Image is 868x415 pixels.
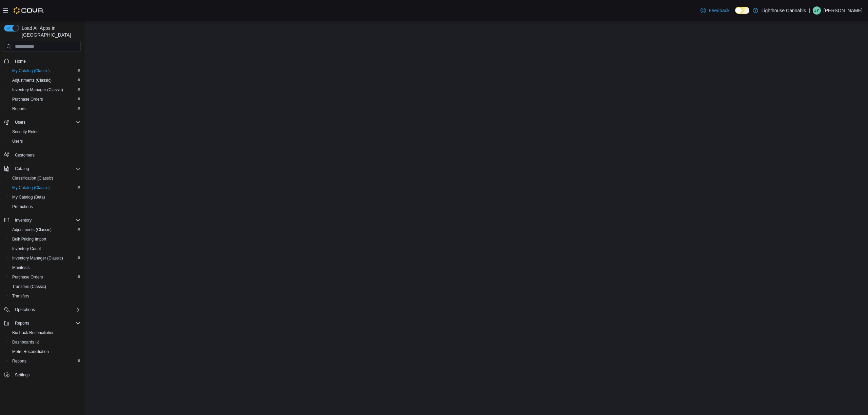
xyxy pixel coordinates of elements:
button: Classification (Classic) [7,173,83,183]
button: Promotions [7,202,83,211]
a: Reports [9,357,29,365]
button: Inventory [1,215,83,225]
button: Catalog [1,164,83,173]
a: Inventory Manager (Classic) [9,86,66,94]
button: Users [12,118,28,126]
span: Dashboards [9,338,81,346]
button: Inventory Manager (Classic) [7,85,83,95]
span: Inventory Count [12,246,41,251]
button: Transfers (Classic) [7,282,83,291]
a: Purchase Orders [9,95,46,103]
span: Security Roles [9,128,81,136]
img: Cova [14,7,44,14]
a: Dashboards [7,337,83,347]
span: Manifests [12,265,29,270]
a: Inventory Manager (Classic) [9,254,66,262]
span: Adjustments (Classic) [9,226,81,234]
button: My Catalog (Classic) [7,183,83,192]
span: My Catalog (Beta) [9,193,81,201]
span: Inventory Manager (Classic) [9,86,81,94]
span: Purchase Orders [12,274,43,280]
span: Catalog [15,166,29,171]
span: Promotions [12,204,33,209]
button: Adjustments (Classic) [7,76,83,85]
span: Reports [12,106,26,111]
a: Dashboards [9,338,42,346]
span: Security Roles [12,129,38,134]
span: Inventory Manager (Classic) [12,87,63,92]
a: Feedback [698,4,732,17]
span: Adjustments (Classic) [9,76,81,84]
button: Operations [1,305,83,314]
a: Security Roles [9,128,41,136]
span: Reports [12,358,26,364]
p: [PERSON_NAME] [824,6,863,15]
button: Users [7,137,83,146]
button: Catalog [12,165,32,173]
a: BioTrack Reconciliation [9,329,57,337]
button: Inventory Count [7,244,83,253]
span: Purchase Orders [9,273,81,281]
span: Transfers (Classic) [12,284,46,289]
button: Settings [1,370,83,380]
span: Dashboards [12,339,39,345]
span: Classification (Classic) [12,175,53,181]
button: Reports [1,318,83,328]
span: Settings [15,372,29,378]
input: Dark Mode [735,7,749,14]
button: Inventory Manager (Classic) [7,253,83,263]
span: Adjustments (Classic) [12,227,52,232]
a: Reports [9,105,29,113]
span: Dark Mode [735,14,735,14]
span: My Catalog (Classic) [9,184,81,192]
nav: Complex example [4,53,81,397]
button: Purchase Orders [7,272,83,282]
a: Settings [12,371,32,379]
span: Adjustments (Classic) [12,78,52,83]
span: Transfers (Classic) [9,283,81,291]
span: Inventory [12,216,81,224]
p: | [809,6,810,15]
button: Reports [7,356,83,366]
span: Inventory [15,217,32,223]
button: Customers [1,150,83,160]
span: Purchase Orders [9,95,81,103]
span: Home [15,59,26,64]
span: Load All Apps in [GEOGRAPHIC_DATA] [19,25,81,38]
button: My Catalog (Classic) [7,66,83,76]
button: Operations [12,306,38,314]
span: My Catalog (Classic) [9,67,81,75]
a: Transfers (Classic) [9,283,49,291]
button: Transfers [7,291,83,301]
a: Purchase Orders [9,273,46,281]
span: Reports [15,320,29,326]
span: Feedback [709,7,729,14]
span: BioTrack Reconciliation [9,329,81,337]
a: Users [9,137,25,145]
span: Users [12,139,23,144]
a: Transfers [9,292,32,300]
a: Customers [12,151,37,159]
button: Purchase Orders [7,95,83,104]
button: Metrc Reconciliation [7,347,83,356]
button: Home [1,56,83,66]
span: My Catalog (Classic) [12,185,50,190]
a: Bulk Pricing Import [9,235,49,243]
span: Users [15,120,25,125]
span: Reports [9,357,81,365]
a: Inventory Count [9,245,44,253]
button: Inventory [12,216,34,224]
span: Home [12,57,81,65]
span: Catalog [12,165,81,173]
button: Reports [7,104,83,113]
button: My Catalog (Beta) [7,192,83,202]
p: Lighthouse Cannabis [762,6,806,15]
span: My Catalog (Classic) [12,68,50,74]
span: Purchase Orders [12,97,43,102]
span: Inventory Manager (Classic) [12,255,63,261]
span: Classification (Classic) [9,174,81,182]
span: Promotions [9,203,81,211]
button: Bulk Pricing Import [7,234,83,244]
span: Settings [12,371,81,379]
span: Inventory Manager (Classic) [9,254,81,262]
